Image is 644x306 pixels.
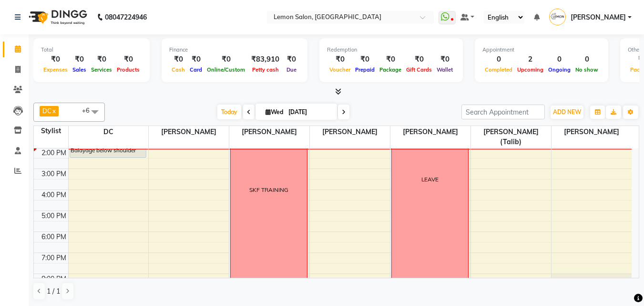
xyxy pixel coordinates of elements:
[169,54,187,65] div: ₹0
[41,66,70,73] span: Expenses
[434,54,455,65] div: ₹0
[89,66,114,73] span: Services
[546,66,573,73] span: Ongoing
[421,175,439,184] div: LEAVE
[51,107,56,115] a: x
[40,274,68,284] div: 8:00 PM
[82,106,97,114] span: +6
[482,46,601,54] div: Appointment
[187,54,204,65] div: ₹0
[114,66,142,73] span: Products
[40,253,68,263] div: 7:00 PM
[404,54,434,65] div: ₹0
[310,126,390,138] span: [PERSON_NAME]
[204,66,247,73] span: Online/Custom
[434,66,455,73] span: Wallet
[390,126,470,138] span: [PERSON_NAME]
[461,105,545,119] input: Search Appointment
[515,66,546,73] span: Upcoming
[41,46,142,54] div: Total
[327,46,455,54] div: Redemption
[40,169,68,179] div: 3:00 PM
[187,66,204,73] span: Card
[404,66,434,73] span: Gift Cards
[169,66,187,73] span: Cash
[377,66,404,73] span: Package
[553,108,581,116] span: ADD NEW
[551,106,583,119] button: ADD NEW
[482,66,515,73] span: Completed
[70,66,89,73] span: Sales
[471,126,551,148] span: [PERSON_NAME] (Talib)
[47,286,60,296] span: 1 / 1
[327,54,353,65] div: ₹0
[34,126,68,136] div: Stylist
[571,12,626,22] span: [PERSON_NAME]
[40,190,68,200] div: 4:00 PM
[249,186,288,194] div: SKF TRAINING
[549,9,566,25] img: Swati Sharma
[482,54,515,65] div: 0
[263,108,286,116] span: Wed
[40,148,68,158] div: 2:00 PM
[327,66,353,73] span: Voucher
[552,126,632,138] span: [PERSON_NAME]
[546,54,573,65] div: 0
[515,54,546,65] div: 2
[40,232,68,242] div: 6:00 PM
[169,46,300,54] div: Finance
[70,54,89,65] div: ₹0
[353,66,377,73] span: Prepaid
[217,105,241,119] span: Today
[247,54,283,65] div: ₹83,910
[283,54,300,65] div: ₹0
[40,211,68,221] div: 5:00 PM
[377,54,404,65] div: ₹0
[69,126,149,138] span: DC
[250,66,281,73] span: Petty cash
[284,66,299,73] span: Due
[204,54,247,65] div: ₹0
[24,4,90,31] img: logo
[41,54,70,65] div: ₹0
[573,66,601,73] span: No show
[89,54,114,65] div: ₹0
[286,105,333,119] input: 2025-09-03
[114,54,142,65] div: ₹0
[105,4,147,31] b: 08047224946
[229,126,309,138] span: [PERSON_NAME]
[42,107,51,115] span: DC
[149,126,229,138] span: [PERSON_NAME]
[353,54,377,65] div: ₹0
[573,54,601,65] div: 0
